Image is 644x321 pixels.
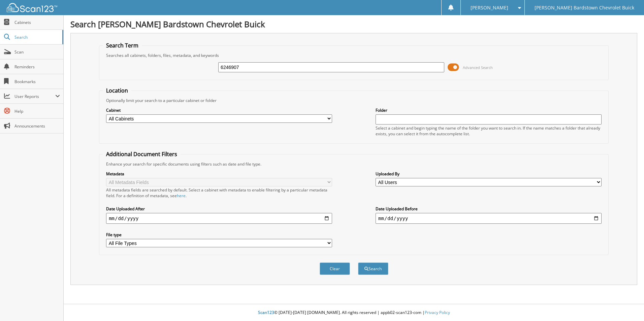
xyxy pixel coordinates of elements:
[471,6,508,10] span: [PERSON_NAME]
[103,87,131,94] legend: Location
[106,213,332,224] input: start
[358,262,388,275] button: Search
[14,108,60,114] span: Help
[106,232,332,238] label: File type
[425,310,450,315] a: Privacy Policy
[14,94,55,99] span: User Reports
[14,49,60,55] span: Scan
[376,125,602,137] div: Select a cabinet and begin typing the name of the folder you want to search in. If the name match...
[103,98,605,103] div: Optionally limit your search to a particular cabinet or folder
[177,193,186,199] a: here
[535,6,634,10] span: [PERSON_NAME] Bardstown Chevrolet Buick
[64,305,644,321] div: © [DATE]-[DATE] [DOMAIN_NAME]. All rights reserved | appb02-scan123-com |
[106,171,332,177] label: Metadata
[103,42,142,49] legend: Search Term
[258,310,274,315] span: Scan123
[376,171,602,177] label: Uploaded By
[106,107,332,113] label: Cabinet
[14,79,60,84] span: Bookmarks
[103,150,181,158] legend: Additional Document Filters
[14,20,60,25] span: Cabinets
[106,187,332,199] div: All metadata fields are searched by default. Select a cabinet with metadata to enable filtering b...
[14,123,60,129] span: Announcements
[376,107,602,113] label: Folder
[103,52,605,58] div: Searches all cabinets, folders, files, metadata, and keywords
[70,19,637,30] h1: Search [PERSON_NAME] Bardstown Chevrolet Buick
[320,262,350,275] button: Clear
[103,161,605,167] div: Enhance your search for specific documents using filters such as date and file type.
[7,3,57,12] img: scan123-logo-white.svg
[463,65,493,70] span: Advanced Search
[376,213,602,224] input: end
[14,64,60,70] span: Reminders
[376,206,602,212] label: Date Uploaded Before
[14,34,59,40] span: Search
[106,206,332,212] label: Date Uploaded After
